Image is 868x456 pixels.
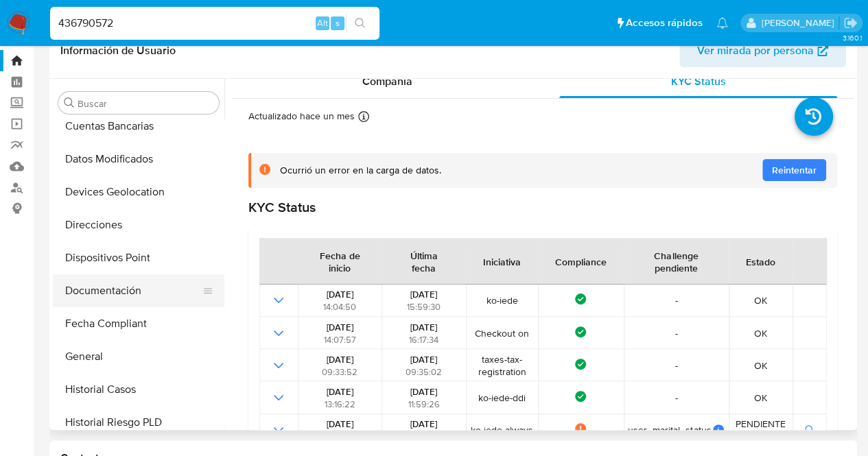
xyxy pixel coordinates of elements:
span: Ver mirada por persona [697,34,814,67]
button: General [53,340,224,373]
p: Actualizado hace un mes [248,110,355,123]
button: Dispositivos Point [53,241,224,274]
input: Buscar [78,97,213,110]
button: Ver mirada por persona [679,34,846,67]
span: Compañía [362,73,412,89]
button: Historial Riesgo PLD [53,406,224,439]
button: Fecha Compliant [53,307,224,340]
button: Documentación [53,274,213,307]
span: KYC Status [671,73,726,89]
span: Alt [317,16,328,29]
input: Buscar usuario o caso... [50,14,379,32]
button: Devices Geolocation [53,176,224,208]
button: Direcciones [53,208,224,241]
button: Buscar [64,97,75,108]
span: s [336,16,340,29]
a: Notificaciones [716,17,728,29]
span: 3.160.1 [842,32,861,43]
button: search-icon [346,14,374,33]
span: Accesos rápidos [626,16,703,30]
p: agostina.bazzano@mercadolibre.com [761,16,838,29]
button: Cuentas Bancarias [53,110,224,143]
h1: Información de Usuario [60,44,176,58]
a: Salir [843,16,858,30]
button: Datos Modificados [53,143,224,176]
button: Historial Casos [53,373,224,406]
